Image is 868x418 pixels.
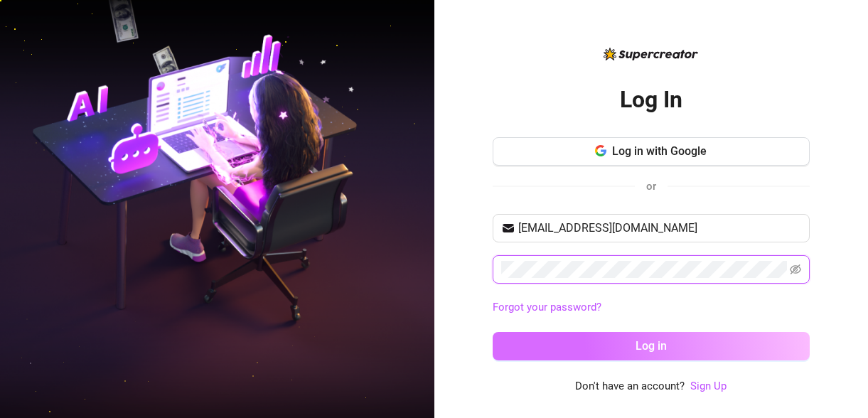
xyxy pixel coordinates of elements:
h2: Log In [620,85,682,114]
a: Forgot your password? [493,301,601,313]
span: Log in with Google [612,144,707,158]
span: eye-invisible [790,264,801,275]
img: logo-BBDzfeDw.svg [604,48,698,60]
a: Sign Up [690,378,727,395]
a: Forgot your password? [493,299,810,316]
button: Log in [493,332,810,360]
span: Don't have an account? [575,378,685,395]
span: Log in [636,339,667,353]
input: Your email [518,220,801,237]
a: Sign Up [690,380,727,392]
button: Log in with Google [493,137,810,166]
span: or [646,180,656,193]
